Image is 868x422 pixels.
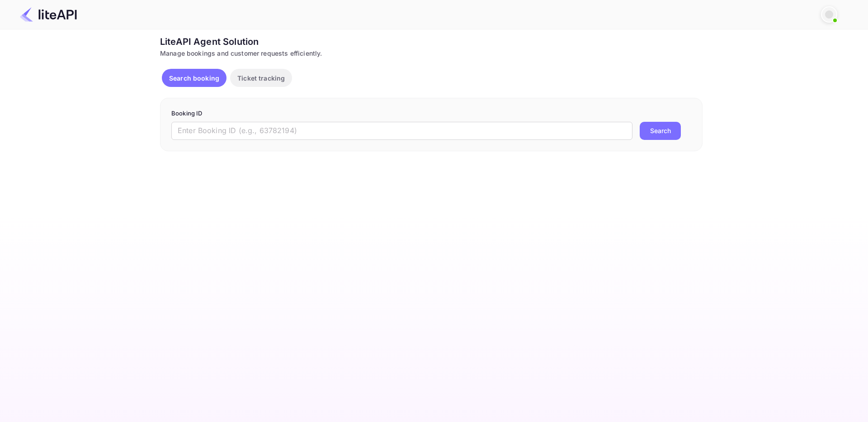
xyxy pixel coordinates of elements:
[171,109,691,118] p: Booking ID
[237,73,285,83] p: Ticket tracking
[20,7,77,22] img: LiteAPI Logo
[160,35,703,48] div: LiteAPI Agent Solution
[640,122,681,140] button: Search
[169,73,219,83] p: Search booking
[171,122,632,140] input: Enter Booking ID (e.g., 63782194)
[160,48,703,58] div: Manage bookings and customer requests efficiently.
